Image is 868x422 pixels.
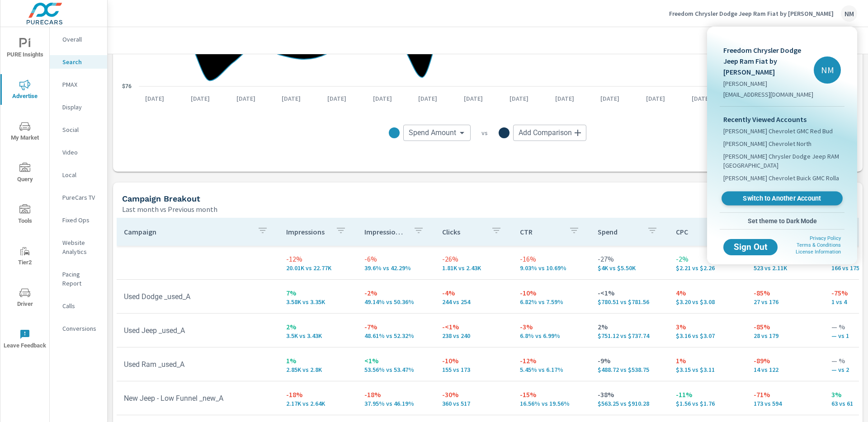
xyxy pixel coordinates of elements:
[723,239,778,255] button: Sign Out
[723,139,811,148] span: [PERSON_NAME] Chevrolet North
[723,114,841,125] p: Recently Viewed Accounts
[723,90,814,99] p: [EMAIL_ADDRESS][DOMAIN_NAME]
[720,213,844,229] button: Set theme to Dark Mode
[731,243,770,251] span: Sign Out
[814,56,841,84] div: NM
[726,194,837,203] span: Switch to Another Account
[723,173,839,183] span: [PERSON_NAME] Chevrolet Buick GMC Rolla
[723,152,841,170] span: [PERSON_NAME] Chrysler Dodge Jeep RAM [GEOGRAPHIC_DATA]
[723,217,841,225] span: Set theme to Dark Mode
[796,249,841,255] a: License Information
[722,192,843,206] a: Switch to Another Account
[723,127,833,136] span: [PERSON_NAME] Chevrolet GMC Red Bud
[723,79,814,88] p: [PERSON_NAME]
[810,235,841,241] a: Privacy Policy
[797,242,841,248] a: Terms & Conditions
[723,45,814,77] p: Freedom Chrysler Dodge Jeep Ram Fiat by [PERSON_NAME]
